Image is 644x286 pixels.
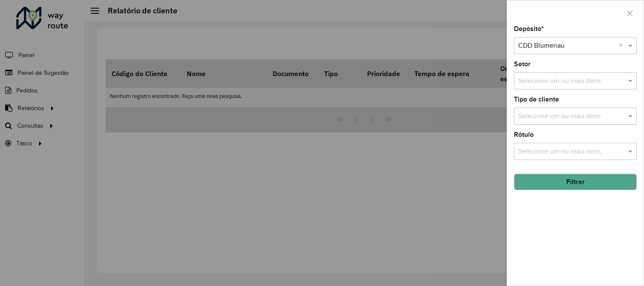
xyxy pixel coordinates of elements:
[514,129,534,140] label: Rótulo
[514,24,544,34] label: Depósito
[514,94,559,105] label: Tipo de cliente
[514,59,531,69] label: Setor
[619,40,626,51] span: Clear all
[514,174,637,190] button: Filtrar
